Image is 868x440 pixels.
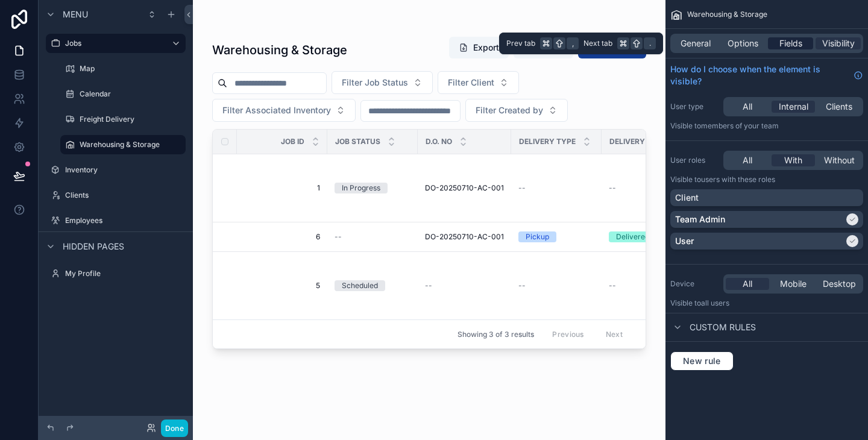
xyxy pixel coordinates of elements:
[690,321,756,333] span: Custom rules
[675,192,699,204] p: Client
[616,231,649,242] div: Delivered
[678,356,726,366] span: New rule
[609,231,691,242] a: Delivered
[60,59,186,78] a: Map
[342,77,408,89] span: Filter Job Status
[438,71,519,94] button: Select Button
[335,280,410,291] a: Scheduled
[60,135,186,154] a: Warehousing & Storage
[60,110,186,129] a: Freight Delivery
[458,330,534,339] span: Showing 3 of 3 results
[675,235,694,247] p: User
[251,232,320,242] a: 6
[675,213,725,225] p: Team Admin
[518,231,594,242] a: Pickup
[784,154,802,166] span: With
[609,183,691,193] a: --
[342,280,378,291] div: Scheduled
[63,240,124,253] span: Hidden pages
[822,37,855,49] span: Visibility
[609,281,616,291] span: --
[519,137,576,146] span: Delivery Type
[743,154,752,166] span: All
[335,232,410,242] a: --
[212,42,347,58] h1: Warehousing & Storage
[46,264,186,283] a: My Profile
[687,10,767,19] span: Warehousing & Storage
[65,39,162,48] label: Jobs
[824,154,855,166] span: Without
[670,279,719,289] label: Device
[518,183,594,193] a: --
[46,186,186,205] a: Clients
[212,99,356,122] button: Select Button
[701,298,729,307] span: all users
[609,137,676,146] span: Delivery Status
[780,278,807,290] span: Mobile
[65,190,183,200] label: Clients
[251,281,320,291] a: 5
[46,34,186,53] a: Jobs
[609,281,691,291] a: --
[701,121,779,130] span: Members of your team
[449,37,509,58] button: Export
[426,137,452,146] span: D.O. No
[518,281,594,291] a: --
[63,8,88,20] span: Menu
[670,121,863,131] p: Visible to
[568,39,577,48] span: ,
[335,183,410,193] a: In Progress
[46,160,186,180] a: Inventory
[425,281,432,291] span: --
[161,420,188,437] button: Done
[476,104,543,116] span: Filter Created by
[670,298,863,308] p: Visible to
[743,101,752,113] span: All
[65,165,183,175] label: Inventory
[670,351,734,371] button: New rule
[465,99,568,122] button: Select Button
[65,216,183,225] label: Employees
[342,183,380,193] div: In Progress
[80,64,183,74] label: Map
[645,39,655,48] span: .
[425,232,504,242] a: DO-20250710-AC-001
[670,102,719,112] label: User type
[670,175,863,184] p: Visible to
[425,281,504,291] a: --
[670,63,863,87] a: How do I choose when the element is visible?
[826,101,852,113] span: Clients
[448,77,494,89] span: Filter Client
[728,37,758,49] span: Options
[670,156,719,165] label: User roles
[583,39,612,48] span: Next tab
[823,278,856,290] span: Desktop
[46,211,186,230] a: Employees
[779,101,808,113] span: Internal
[701,175,775,184] span: Users with these roles
[80,89,183,99] label: Calendar
[60,84,186,104] a: Calendar
[526,231,549,242] div: Pickup
[335,232,342,242] span: --
[779,37,802,49] span: Fields
[425,183,504,193] a: DO-20250710-AC-001
[609,183,616,193] span: --
[332,71,433,94] button: Select Button
[335,137,380,146] span: Job Status
[80,115,183,124] label: Freight Delivery
[281,137,304,146] span: Job ID
[518,183,526,193] span: --
[670,63,849,87] span: How do I choose when the element is visible?
[681,37,711,49] span: General
[251,183,320,193] a: 1
[80,140,178,149] label: Warehousing & Storage
[743,278,752,290] span: All
[518,281,526,291] span: --
[65,269,183,278] label: My Profile
[222,104,331,116] span: Filter Associated Inventory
